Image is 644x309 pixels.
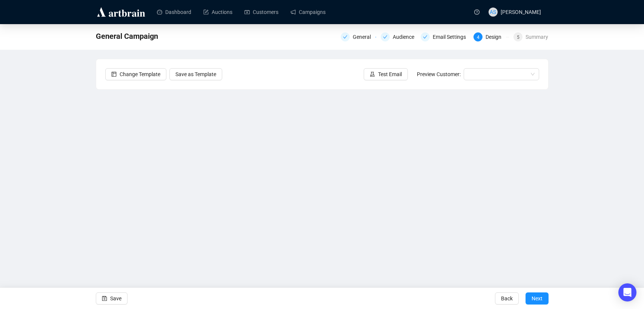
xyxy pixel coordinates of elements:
button: Change Template [105,68,166,80]
span: 5 [517,35,520,40]
span: layout [111,72,117,77]
span: Preview Customer: [417,71,461,77]
button: Test Email [364,68,408,80]
div: Open Intercom Messenger [618,283,636,301]
span: save [102,296,107,301]
span: 4 [477,35,480,40]
button: Save [96,292,128,304]
img: logo [96,6,146,18]
a: Customers [244,2,278,22]
span: AS [490,8,496,16]
button: Save as Template [169,68,222,80]
span: Save as Template [175,70,216,78]
span: Next [532,288,543,309]
span: Change Template [120,70,160,78]
div: 5Summary [513,32,548,41]
a: Auctions [203,2,232,22]
div: Email Settings [433,32,470,41]
div: Audience [393,32,419,41]
button: Back [495,292,519,304]
span: Test Email [378,70,402,78]
div: General [353,32,375,41]
span: check [383,35,387,39]
div: Summary [526,32,548,41]
span: check [343,35,347,39]
span: experiment [370,72,375,77]
span: [PERSON_NAME] [501,9,541,15]
span: Save [110,288,121,309]
a: Campaigns [290,2,326,22]
div: Design [486,32,506,41]
span: Back [501,288,513,309]
div: Email Settings [421,32,469,41]
span: question-circle [474,9,480,15]
div: General [341,32,376,41]
div: Audience [381,32,416,41]
span: General Campaign [96,30,158,42]
button: Next [526,292,549,304]
div: 4Design [473,32,509,41]
span: check [423,35,427,39]
a: Dashboard [157,2,191,22]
